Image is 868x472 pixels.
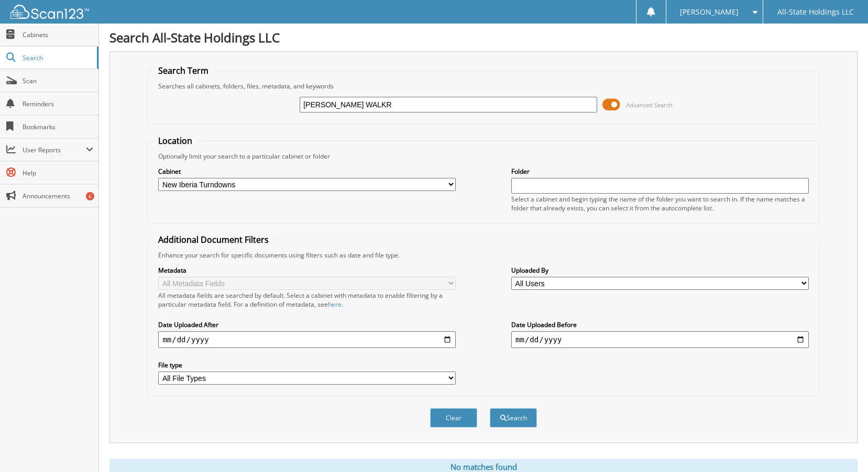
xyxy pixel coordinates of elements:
[153,234,274,245] legend: Additional Document Filters
[490,408,537,428] button: Search
[158,266,456,275] label: Metadata
[511,320,809,329] label: Date Uploaded Before
[153,135,197,147] legend: Location
[109,29,858,46] h1: Search All-State Holdings LLC
[511,331,809,348] input: end
[680,9,739,15] span: [PERSON_NAME]
[158,331,456,348] input: start
[153,82,814,91] div: Searches all cabinets, folders, files, metadata, and keywords
[430,408,477,428] button: Clear
[777,9,854,15] span: All-State Holdings LLC
[158,361,456,369] label: File type
[158,291,456,309] div: All metadata fields are searched by default. Select a cabinet with metadata to enable filtering b...
[158,320,456,329] label: Date Uploaded After
[23,192,93,200] span: Announcements
[23,122,93,131] span: Bookmarks
[86,192,94,200] div: 6
[153,65,214,76] legend: Search Term
[23,168,93,177] span: Help
[153,251,814,260] div: Enhance your search for specific documents using filters such as date and file type.
[511,266,809,275] label: Uploaded By
[23,76,93,85] span: Scan
[511,167,809,176] label: Folder
[23,99,93,108] span: Reminders
[816,422,868,472] iframe: Chat Widget
[23,30,93,39] span: Cabinets
[23,145,86,154] span: User Reports
[10,5,89,19] img: scan123-logo-white.svg
[158,167,456,176] label: Cabinet
[511,195,809,212] div: Select a cabinet and begin typing the name of the folder you want to search in. If the name match...
[626,101,673,109] span: Advanced Search
[23,53,92,62] span: Search
[153,152,814,161] div: Optionally limit your search to a particular cabinet or folder
[328,300,342,309] a: here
